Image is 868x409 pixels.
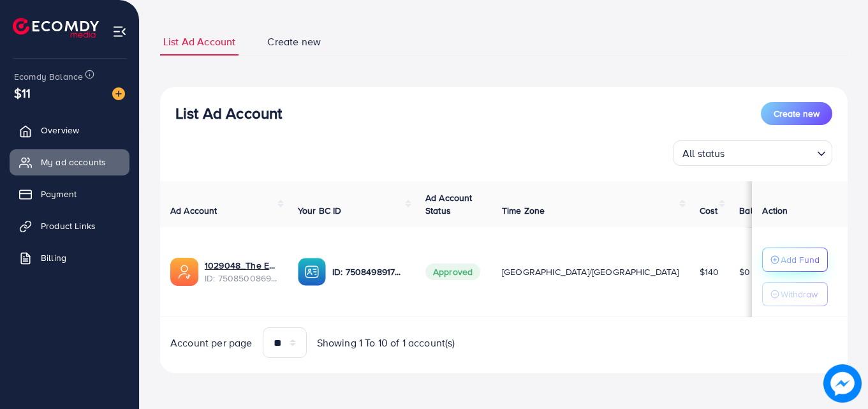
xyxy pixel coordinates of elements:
[680,144,728,163] span: All status
[425,191,473,217] span: Ad Account Status
[317,336,455,350] span: Showing 1 To 10 of 1 account(s)
[762,282,828,306] button: Withdraw
[739,265,750,278] span: $0
[823,364,862,403] img: image
[41,219,96,232] span: Product Links
[781,286,818,302] p: Withdraw
[502,204,545,217] span: Time Zone
[762,204,788,217] span: Action
[502,265,679,278] span: [GEOGRAPHIC_DATA]/[GEOGRAPHIC_DATA]
[163,34,235,49] span: List Ad Account
[298,204,342,217] span: Your BC ID
[41,188,77,200] span: Payment
[41,124,79,137] span: Overview
[332,264,405,279] p: ID: 7508498917768593415
[673,140,832,166] div: Search for option
[10,213,129,239] a: Product Links
[761,102,832,125] button: Create new
[10,181,129,207] a: Payment
[729,142,812,163] input: Search for option
[112,87,125,100] img: image
[170,258,198,286] img: ic-ads-acc.e4c84228.svg
[14,70,83,83] span: Ecomdy Balance
[700,265,719,278] span: $140
[205,272,277,285] span: ID: 7508500869701976080
[112,24,127,39] img: menu
[781,252,820,267] p: Add Fund
[762,248,828,272] button: Add Fund
[700,204,718,217] span: Cost
[41,156,106,168] span: My ad accounts
[170,204,217,217] span: Ad Account
[175,104,282,123] h3: List Ad Account
[425,264,480,280] span: Approved
[10,117,129,143] a: Overview
[10,245,129,271] a: Billing
[267,34,321,49] span: Create new
[205,259,277,285] div: <span class='underline'>1029048_The Ever Store Ad Account_1748209110103</span></br>75085008697019...
[170,336,253,350] span: Account per page
[774,107,820,120] span: Create new
[205,259,277,272] a: 1029048_The Ever Store Ad Account_1748209110103
[739,204,773,217] span: Balance
[14,84,31,102] span: $11
[13,18,99,38] img: logo
[41,251,66,264] span: Billing
[10,149,129,175] a: My ad accounts
[298,258,326,286] img: ic-ba-acc.ded83a64.svg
